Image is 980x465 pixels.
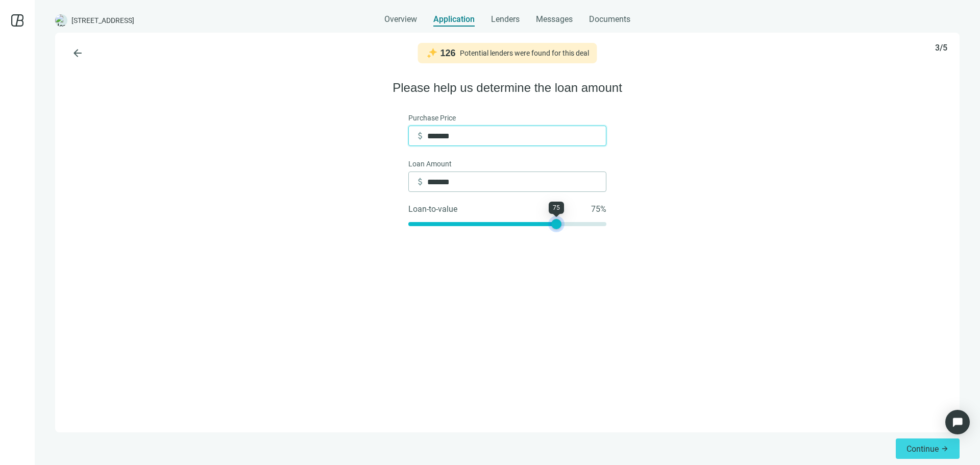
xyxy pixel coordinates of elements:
span: attach_money [415,131,425,141]
span: 75 % [591,204,606,214]
button: arrow_back [67,43,88,63]
h2: Please help us determine the loan amount [67,80,947,96]
div: Open Intercom Messenger [945,410,970,434]
span: Messages [536,14,573,25]
span: Lenders [491,14,520,25]
span: Overview [384,14,417,25]
span: 126 [440,47,455,59]
span: arrow_forward [941,445,949,453]
span: Continue [906,444,939,454]
span: attach_money [415,177,425,187]
button: Continuearrow_forward [896,438,960,459]
span: Application [433,14,475,25]
span: [STREET_ADDRESS] [71,15,134,26]
img: deal-logo [55,14,67,27]
span: Documents [589,14,630,25]
span: 3/5 [935,43,947,53]
span: arrow_back [71,47,84,59]
div: 75 [549,202,564,214]
span: Loan-to-value [408,204,457,214]
div: Potential lenders were found for this deal [460,49,589,57]
span: Purchase Price [408,112,456,124]
span: Loan Amount [408,158,452,169]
